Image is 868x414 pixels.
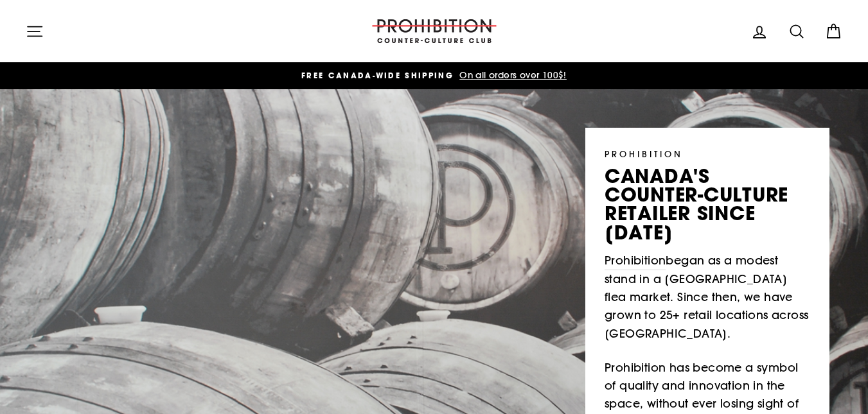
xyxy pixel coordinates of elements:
[605,167,810,242] p: canada's counter-culture retailer since [DATE]
[456,69,567,81] span: On all orders over 100$!
[29,69,839,83] a: FREE CANADA-WIDE SHIPPING On all orders over 100$!
[370,19,499,43] img: PROHIBITION COUNTER-CULTURE CLUB
[301,70,454,81] span: FREE CANADA-WIDE SHIPPING
[605,252,810,343] p: began as a modest stand in a [GEOGRAPHIC_DATA] flea market. Since then, we have grown to 25+ reta...
[605,252,666,270] a: Prohibition
[605,147,810,160] p: PROHIBITION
